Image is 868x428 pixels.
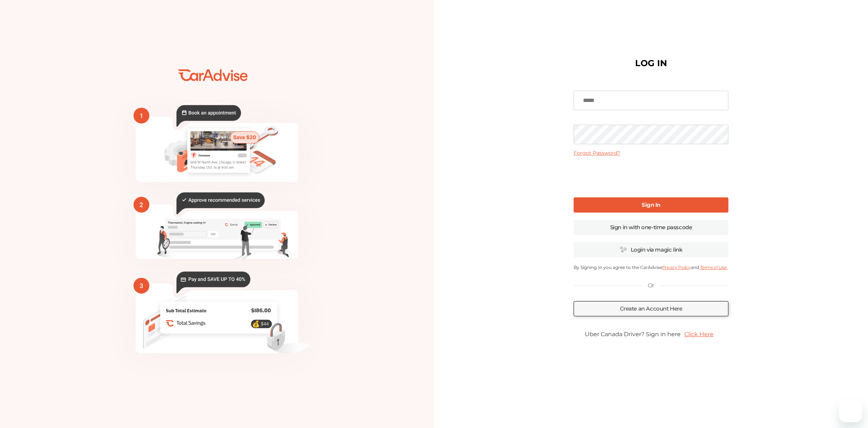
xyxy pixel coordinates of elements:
b: Sign In [642,201,660,208]
span: Uber Canada Driver? Sign in here [585,331,681,338]
iframe: Button to launch messaging window [839,399,862,422]
p: Or [648,282,654,290]
a: Create an Account Here [574,301,729,316]
a: Click Here [681,327,717,341]
img: magic_icon.32c66aac.svg [620,246,627,253]
a: Sign In [574,197,729,213]
text: 💰 [252,320,260,328]
iframe: reCAPTCHA [596,162,706,190]
a: Sign in with one-time passcode [574,220,729,235]
p: By Signing In you agree to the CarAdvise and . [574,265,729,270]
a: Terms of Use [699,265,727,270]
a: Login via magic link [574,242,729,257]
h1: LOG IN [635,60,667,67]
a: Privacy Policy [662,265,691,270]
a: Forgot Password? [574,150,620,156]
